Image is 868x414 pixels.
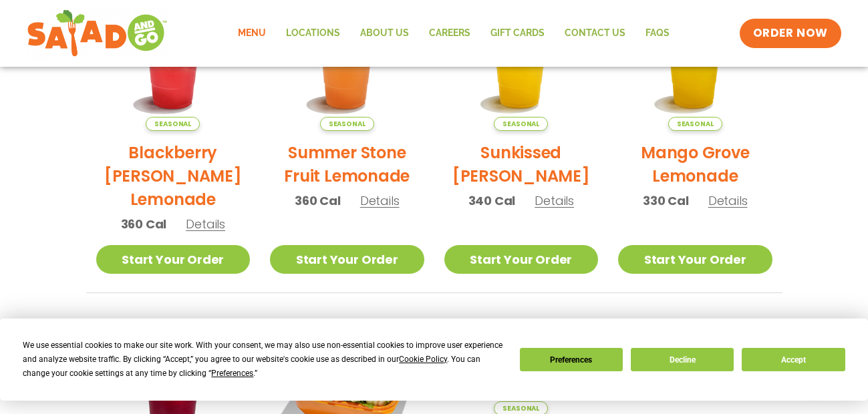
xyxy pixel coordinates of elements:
[399,355,447,364] span: Cookie Policy
[535,192,574,209] span: Details
[742,348,845,371] button: Accept
[121,215,167,233] span: 360 Cal
[360,192,400,209] span: Details
[146,117,200,131] span: Seasonal
[468,192,516,210] span: 340 Cal
[270,245,424,274] a: Start Your Order
[419,18,480,49] a: Careers
[520,348,623,371] button: Preferences
[276,18,350,49] a: Locations
[444,245,599,274] a: Start Your Order
[350,18,419,49] a: About Us
[618,141,772,188] h2: Mango Grove Lemonade
[708,192,748,209] span: Details
[270,141,424,188] h2: Summer Stone Fruit Lemonade
[211,369,253,378] span: Preferences
[668,117,722,131] span: Seasonal
[753,25,828,41] span: ORDER NOW
[27,7,168,60] img: new-SAG-logo-768×292
[320,117,374,131] span: Seasonal
[96,141,251,211] h2: Blackberry [PERSON_NAME] Lemonade
[186,216,225,232] span: Details
[480,18,555,49] a: GIFT CARDS
[740,19,841,48] a: ORDER NOW
[23,339,503,381] div: We use essential cookies to make our site work. With your consent, we may also use non-essential ...
[444,141,599,188] h2: Sunkissed [PERSON_NAME]
[494,117,548,131] span: Seasonal
[228,18,276,49] a: Menu
[643,192,689,210] span: 330 Cal
[295,192,341,210] span: 360 Cal
[555,18,635,49] a: Contact Us
[635,18,680,49] a: FAQs
[618,245,772,274] a: Start Your Order
[228,18,680,49] nav: Menu
[631,348,734,371] button: Decline
[96,245,251,274] a: Start Your Order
